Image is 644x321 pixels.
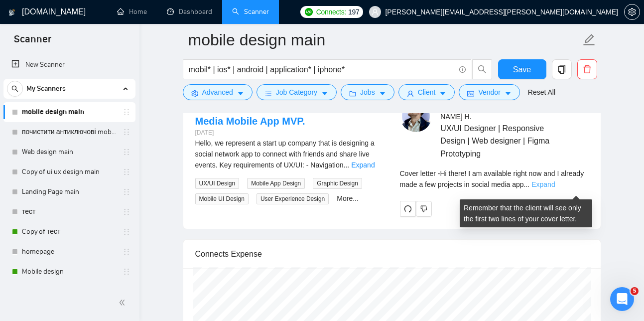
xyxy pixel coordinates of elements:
a: Copy of ui ux design main [22,162,117,182]
div: Remember that the client will see only the first two lines of your cover letter. [460,199,592,227]
button: delete [577,59,597,79]
input: Scanner name... [188,27,581,52]
div: Hello, we represent a start up company that is designing a social network app to connect with fri... [195,138,384,170]
a: Mobile design [22,262,117,282]
span: UX/UI Design [195,178,240,189]
span: 5 [631,287,639,295]
a: mobile design main [22,102,117,122]
span: Mobile App Design [247,178,305,189]
a: New Scanner [11,55,128,75]
span: double-left [119,298,129,308]
span: setting [191,90,198,97]
span: search [473,65,492,74]
span: caret-down [321,90,328,97]
span: UX/UI Designer | Responsive Design | Web designer | Figma Prototyping [440,122,559,160]
span: Graphic Design [313,178,362,189]
a: dashboardDashboard [167,7,212,16]
span: user [372,8,379,15]
a: тест [22,202,117,222]
a: searchScanner [232,7,269,16]
span: holder [123,268,130,276]
span: holder [123,188,130,196]
button: dislike [416,201,432,217]
span: Advanced [202,87,233,98]
span: holder [123,208,130,216]
button: setting [624,4,640,20]
span: caret-down [379,90,386,97]
span: redo [400,205,415,213]
span: User Experience Design [257,193,329,204]
a: Expand [531,180,555,188]
a: Web design main [22,142,117,162]
a: homepage [22,242,117,262]
span: ... [344,161,350,169]
span: ... [524,180,530,188]
span: Scanner [6,32,59,53]
button: search [7,81,23,97]
span: holder [123,108,130,116]
span: Connects: [316,6,346,17]
iframe: Intercom live chat [610,287,634,311]
a: More... [337,194,359,202]
span: user [407,90,414,97]
span: caret-down [237,90,244,97]
a: setting [624,8,640,16]
button: Save [498,59,546,79]
a: Copy of тест [22,222,117,242]
span: info-circle [459,66,466,73]
span: folder [349,90,356,97]
span: My Scanners [26,79,66,99]
a: homeHome [117,7,147,16]
span: caret-down [439,90,446,97]
img: logo [8,4,15,20]
span: Vendor [478,87,500,98]
span: Save [513,63,531,76]
span: Mobile UI Design [195,193,249,204]
button: folderJobscaret-down [341,84,394,100]
div: Remember that the client will see only the first two lines of your cover letter. [400,168,589,190]
span: idcard [467,90,474,97]
button: idcardVendorcaret-down [459,84,519,100]
a: Web design [22,282,117,302]
a: почистити антиключові mobile design main [22,122,117,142]
span: delete [578,65,597,74]
span: search [7,85,22,92]
img: c1OJkIx-IadjRms18ePMftOofhKLVhqZZQLjKjBy8mNgn5WQQo-UtPhwQ197ONuZaa [400,100,432,132]
div: Connects Expense [195,240,589,268]
span: dislike [420,205,427,213]
a: Landing Page main [22,182,117,202]
button: copy [552,59,572,79]
button: settingAdvancedcaret-down [183,84,253,100]
span: Client [418,87,436,98]
span: Job Category [276,87,317,98]
button: barsJob Categorycaret-down [257,84,337,100]
button: search [472,59,492,79]
button: userClientcaret-down [398,84,455,100]
span: 197 [348,6,359,17]
span: holder [123,148,130,156]
a: Reset All [528,87,555,98]
span: Jobs [360,87,375,98]
span: Hello, we represent a start up company that is designing a social network app to connect with fri... [195,139,375,169]
span: copy [552,65,571,74]
span: edit [583,33,596,46]
span: setting [625,8,640,16]
span: holder [123,248,130,256]
span: Cover letter - Hi there! I am available right now and I already made a few projects in social med... [400,169,584,188]
div: [DATE] [195,128,384,138]
span: holder [123,168,130,176]
img: upwork-logo.png [305,8,313,16]
span: holder [123,228,130,236]
a: Expand [351,161,375,169]
span: caret-down [505,90,512,97]
li: New Scanner [3,55,135,75]
span: bars [265,90,272,97]
input: Search Freelance Jobs... [189,63,455,76]
button: redo [400,201,416,217]
span: holder [123,128,130,136]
